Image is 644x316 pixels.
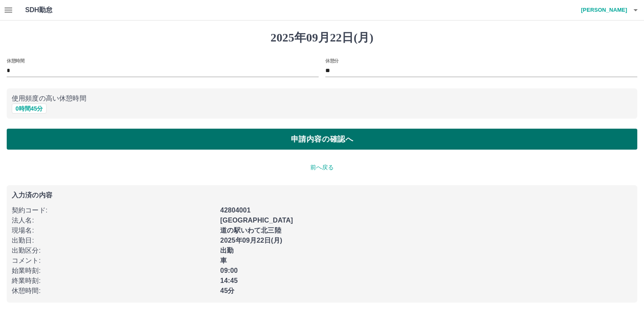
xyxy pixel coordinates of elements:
p: 出勤区分 : [12,246,215,256]
b: 42804001 [220,207,250,214]
b: 出勤 [220,247,234,254]
p: 休憩時間 : [12,286,215,296]
p: コメント : [12,256,215,266]
label: 休憩分 [325,57,339,64]
p: 始業時刻 : [12,266,215,276]
b: 車 [220,257,227,264]
p: 使用頻度の高い休憩時間 [12,93,632,104]
b: 道の駅いわて北三陸 [220,227,281,234]
label: 休憩時間 [7,57,24,64]
b: 14:45 [220,277,238,284]
b: 09:00 [220,267,238,274]
p: 出勤日 : [12,236,215,246]
b: [GEOGRAPHIC_DATA] [220,217,293,224]
p: 終業時刻 : [12,276,215,286]
p: 法人名 : [12,215,215,225]
b: 45分 [220,287,234,294]
button: 0時間45分 [12,104,47,114]
p: 契約コード : [12,205,215,215]
p: 前へ戻る [7,163,637,172]
h1: 2025年09月22日(月) [7,31,637,45]
p: 現場名 : [12,225,215,236]
p: 入力済の内容 [12,192,632,199]
button: 申請内容の確認へ [7,129,637,150]
b: 2025年09月22日(月) [220,237,282,244]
